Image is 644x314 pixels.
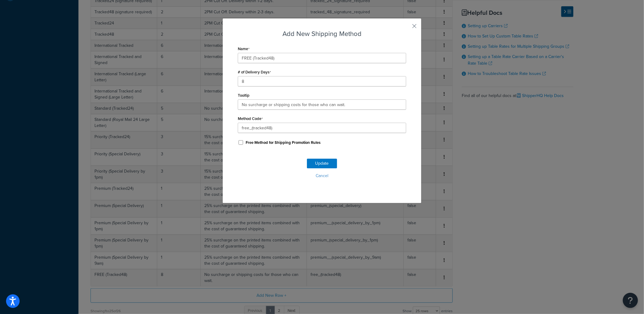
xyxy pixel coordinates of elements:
[307,159,337,168] button: Update
[238,70,271,75] label: # of Delivery Days
[238,47,250,51] label: Name
[238,93,250,98] label: Tooltip
[246,140,320,145] label: Free Method for Shipping Promotion Rules
[238,116,263,121] label: Method Code
[238,171,406,180] button: Cancel
[238,29,406,38] h3: Add New Shipping Method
